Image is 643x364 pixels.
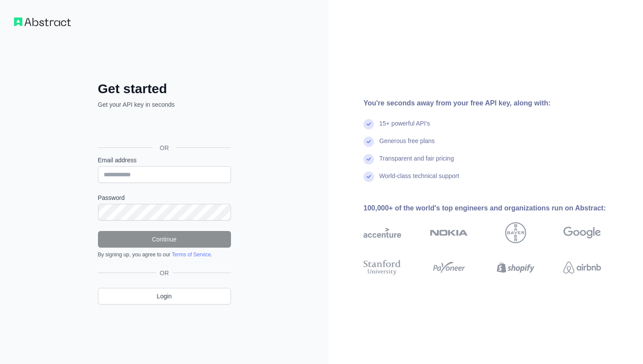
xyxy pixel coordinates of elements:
img: check mark [363,154,374,164]
img: accenture [363,222,401,243]
h2: Get started [98,81,231,97]
img: payoneer [430,258,468,277]
div: 15+ powerful API's [379,119,430,136]
a: Terms of Service [172,252,211,258]
div: World-class technical support [379,171,459,189]
img: shopify [497,258,535,277]
label: Password [98,193,231,202]
img: check mark [363,136,374,147]
img: check mark [363,171,374,182]
div: Generous free plans [379,136,435,154]
img: airbnb [563,258,601,277]
span: OR [156,269,172,277]
img: nokia [430,222,468,243]
img: check mark [363,119,374,129]
div: You're seconds away from your free API key, along with: [363,98,629,108]
a: Login [98,288,231,304]
div: By signing up, you agree to our . [98,251,231,258]
iframe: Sign in with Google Button [94,119,234,138]
button: Continue [98,231,231,248]
div: Transparent and fair pricing [379,154,454,171]
img: Workflow [14,17,71,26]
img: google [563,222,601,243]
div: 100,000+ of the world's top engineers and organizations run on Abstract: [363,203,629,213]
img: bayer [505,222,526,243]
label: Email address [98,156,231,164]
img: stanford university [363,258,401,277]
p: Get your API key in seconds [98,100,231,109]
span: OR [153,143,176,152]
